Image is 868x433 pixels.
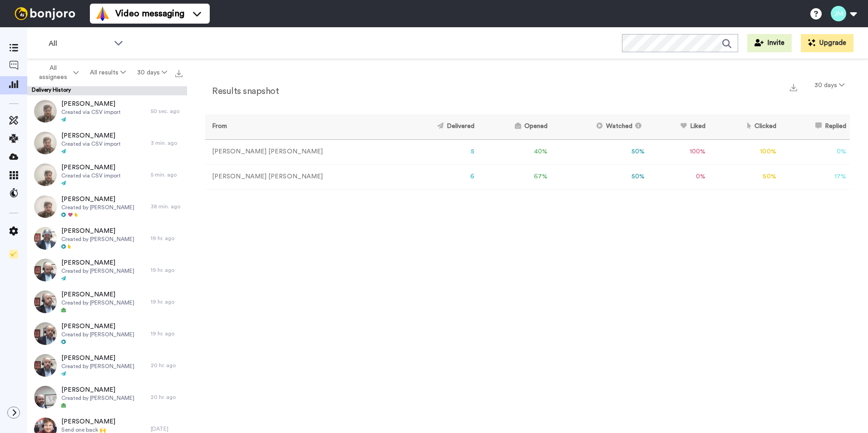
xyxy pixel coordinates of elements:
span: Created via CSV import [61,108,121,116]
span: Created by [PERSON_NAME] [61,204,134,211]
span: All [49,38,109,49]
td: 0 % [648,164,709,189]
img: vm-color.svg [95,6,110,21]
span: [PERSON_NAME] [61,195,134,204]
span: [PERSON_NAME] [61,290,134,299]
span: [PERSON_NAME] [61,417,115,426]
td: 100 % [709,139,780,164]
span: [PERSON_NAME] [61,163,121,172]
button: Upgrade [801,34,853,52]
button: All assignees [29,60,84,85]
img: 005be4f3-91e0-4953-9da7-233fad32fd02-thumb.jpg [34,195,57,218]
td: 5 [398,139,478,164]
span: [PERSON_NAME] [61,322,134,331]
div: 19 hr. ago [151,298,182,305]
td: 0 % [780,139,850,164]
th: Clicked [709,114,780,139]
th: Delivered [398,114,478,139]
img: aeea6d40-e7d3-4f5a-8b14-92dac393925f-thumb.jpg [34,259,57,281]
img: Checklist.svg [9,250,18,259]
td: 67 % [478,164,551,189]
button: All results [84,64,132,81]
button: Invite [747,34,792,52]
td: 50 % [551,139,649,164]
th: Liked [648,114,709,139]
span: Created by [PERSON_NAME] [61,331,134,338]
div: 50 sec. ago [151,108,182,115]
a: [PERSON_NAME]Created by [PERSON_NAME]20 hr. ago [27,349,187,381]
img: 482fcefd-dae9-4ea3-b913-2559edd44923-thumb.jpg [34,132,57,154]
button: Export a summary of each team member’s results that match this filter now. [787,80,800,93]
td: 50 % [551,164,649,189]
a: [PERSON_NAME]Created by [PERSON_NAME]19 hr. ago [27,318,187,349]
a: [PERSON_NAME]Created by [PERSON_NAME]38 min. ago [27,191,187,222]
button: 30 days [809,77,850,93]
a: [PERSON_NAME]Created via CSV import3 min. ago [27,127,187,159]
button: 30 days [131,64,173,81]
span: Created via CSV import [61,140,121,148]
a: [PERSON_NAME]Created by [PERSON_NAME]19 hr. ago [27,222,187,254]
span: Created by [PERSON_NAME] [61,363,134,370]
td: 100 % [648,139,709,164]
span: Created by [PERSON_NAME] [61,394,134,402]
img: 023b1510-d99f-4905-b7c5-bfa4670d3d96-thumb.jpg [34,354,57,377]
div: 3 min. ago [151,139,182,147]
span: [PERSON_NAME] [61,99,121,108]
span: [PERSON_NAME] [61,226,134,236]
button: Export all results that match these filters now. [173,66,185,79]
a: [PERSON_NAME]Created by [PERSON_NAME]19 hr. ago [27,286,187,318]
img: 73041dc4-0086-4805-ae47-eb52ade91b4c-thumb.jpg [34,290,57,313]
span: Created via CSV import [61,172,121,179]
img: 0e735f98-8c40-4d57-a3b0-d981f8d82f19-thumb.jpg [34,322,57,345]
a: [PERSON_NAME]Created via CSV import5 min. ago [27,159,187,191]
div: 20 hr. ago [151,394,182,401]
div: 20 hr. ago [151,362,182,369]
div: 19 hr. ago [151,266,182,274]
th: Replied [780,114,850,139]
span: [PERSON_NAME] [61,131,121,140]
div: 38 min. ago [151,203,182,210]
div: Delivery History [27,86,187,95]
span: [PERSON_NAME] [61,258,134,267]
img: 21a41adb-dd94-49e9-b6c3-5cf7e24edb61-thumb.jpg [34,386,57,408]
span: [PERSON_NAME] [61,354,134,363]
img: 21a52082-2d92-4a5e-96b5-86f566d2db8f-thumb.jpg [34,100,57,123]
span: Created by [PERSON_NAME] [61,236,134,243]
span: Video messaging [115,7,184,20]
a: [PERSON_NAME]Created via CSV import50 sec. ago [27,95,187,127]
img: export.svg [175,70,182,77]
img: 614ba486-47fc-441c-90f9-b64b606f4778-thumb.jpg [34,163,57,186]
th: Opened [478,114,551,139]
h2: Results snapshot [205,86,279,96]
span: Created by [PERSON_NAME] [61,299,134,306]
td: 17 % [780,164,850,189]
td: 40 % [478,139,551,164]
div: 19 hr. ago [151,330,182,337]
div: 19 hr. ago [151,235,182,242]
a: [PERSON_NAME]Created by [PERSON_NAME]19 hr. ago [27,254,187,286]
img: export.svg [790,84,797,91]
th: Watched [551,114,649,139]
td: [PERSON_NAME] [PERSON_NAME] [205,139,398,164]
span: [PERSON_NAME] [61,385,134,394]
td: 50 % [709,164,780,189]
img: fa6eb12c-359f-43d9-845c-5f7b8001c1bf-thumb.jpg [34,227,57,250]
img: bj-logo-header-white.svg [11,7,79,20]
td: 6 [398,164,478,189]
span: Created by [PERSON_NAME] [61,267,134,275]
div: [DATE] [151,425,182,433]
td: [PERSON_NAME] [PERSON_NAME] [205,164,398,189]
span: All assignees [35,64,71,82]
div: 5 min. ago [151,171,182,178]
a: [PERSON_NAME]Created by [PERSON_NAME]20 hr. ago [27,381,187,413]
th: From [205,114,398,139]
